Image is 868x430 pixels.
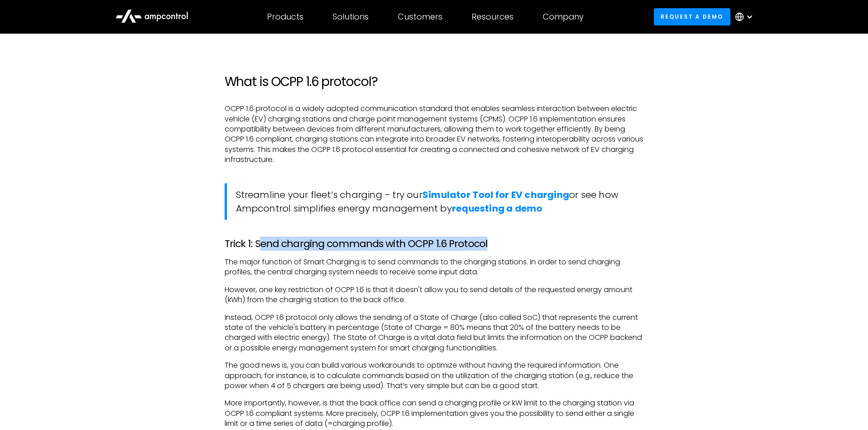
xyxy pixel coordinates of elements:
[225,104,644,165] p: OCPP 1.6 protocol is a widely adopted communication standard that enables seamless interaction be...
[543,12,584,22] div: Company
[225,257,644,278] p: The major function of Smart Charging is to send commands to the charging stations. In order to se...
[225,74,644,90] h2: What is OCPP 1.6 protocol?
[398,12,442,22] div: Customers
[333,12,369,22] div: Solutions
[472,12,514,22] div: Resources
[225,398,644,429] p: More importantly, however, is that the back office can send a charging profile or kW limit to the...
[267,12,303,22] div: Products
[422,188,569,201] a: Simulator Tool for EV charging
[225,313,644,354] p: Instead, OCPP 1.6 protocol only allows the sending of a State of Charge (also called SoC) that re...
[225,238,644,250] h3: Trick 1: Send charging commands with OCPP 1.6 Protocol
[452,202,542,215] a: requesting a demo
[654,8,730,25] a: Request a demo
[225,360,644,391] p: The good news is, you can build various workarounds to optimize without having the required infor...
[225,285,644,305] p: However, one key restriction of OCPP 1.6 is that it doesn't allow you to send details of the requ...
[225,38,644,48] p: ‍
[225,183,644,220] blockquote: Streamline your fleet’s charging – try our or see how Ampcontrol simplifies energy management by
